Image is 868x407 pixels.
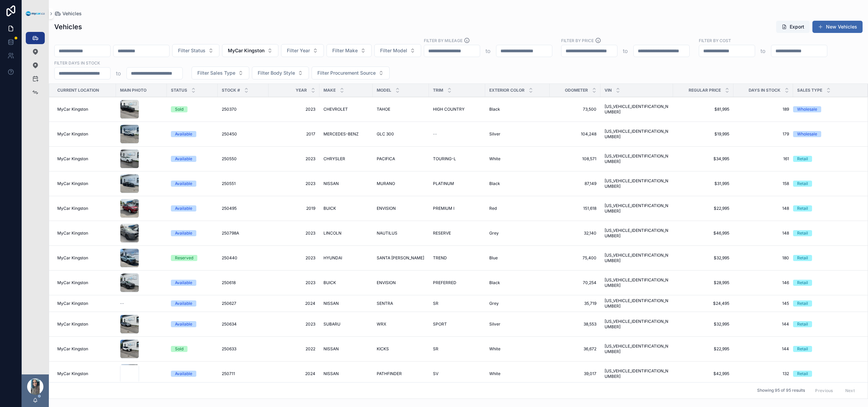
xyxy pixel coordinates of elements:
[120,301,124,306] span: --
[677,107,729,112] a: $81,995
[57,346,112,352] a: MyCar Kingston
[489,230,499,236] span: Grey
[323,230,341,236] span: LINCOLN
[171,230,214,236] a: Available
[737,131,789,137] a: 179
[793,300,860,307] a: Retail
[222,181,236,186] span: 250551
[554,131,596,137] a: 104,248
[222,255,264,261] a: 250440
[489,321,500,327] span: Silver
[323,321,340,327] span: SUBARU
[374,44,421,57] button: Select Button
[489,181,500,186] span: Black
[677,301,729,306] span: $24,495
[57,181,112,186] a: MyCar Kingston
[222,255,237,261] span: 250440
[57,131,112,137] a: MyCar Kingston
[433,181,481,186] a: PLATINUM
[377,280,396,285] span: ENVISION
[605,104,669,115] a: [US_VEHICLE_IDENTIFICATION_NUMBER]
[797,321,808,327] div: Retail
[605,298,669,309] span: [US_VEHICLE_IDENTIFICATION_NUMBER]
[605,228,669,239] span: [US_VEHICLE_IDENTIFICATION_NUMBER]
[323,181,369,186] a: NISSAN
[222,230,239,236] span: 250798A
[797,205,808,211] div: Retail
[737,107,789,112] span: 189
[323,301,369,306] a: NISSAN
[433,280,456,285] span: PREFERRED
[554,156,596,162] span: 108,571
[323,301,339,306] span: NISSAN
[273,206,315,211] span: 2019
[273,321,315,327] a: 2023
[222,206,264,211] a: 250495
[677,131,729,137] span: $19,995
[171,280,214,286] a: Available
[323,206,369,211] a: BUICK
[323,230,369,236] a: LINCOLN
[433,301,481,306] a: SR
[273,301,315,306] a: 2024
[273,230,315,236] span: 2023
[489,107,500,112] span: Black
[489,280,500,285] span: Black
[175,300,192,307] div: Available
[605,153,669,164] a: [US_VEHICLE_IDENTIFICATION_NUMBER]
[57,206,88,211] span: MyCar Kingston
[677,321,729,327] a: $32,995
[273,181,315,186] span: 2023
[323,255,369,261] a: HYUNDAI
[677,156,729,162] span: $34,995
[793,255,860,261] a: Retail
[737,206,789,211] a: 148
[699,37,731,43] label: FILTER BY COST
[793,280,860,286] a: Retail
[793,205,860,211] a: Retail
[433,156,456,162] span: TOURING-L
[175,280,192,286] div: Available
[273,255,315,261] a: 2023
[323,107,369,112] a: CHEVROLET
[54,10,82,17] a: Vehicles
[737,181,789,186] span: 158
[222,131,237,137] span: 250450
[323,255,342,261] span: HYUNDAI
[433,230,451,236] span: RESERVE
[605,319,669,330] span: [US_VEHICLE_IDENTIFICATION_NUMBER]
[57,255,112,261] a: MyCar Kingston
[489,107,546,112] a: Black
[554,107,596,112] a: 73,500
[175,181,192,187] div: Available
[793,181,860,187] a: Retail
[489,206,497,211] span: Red
[317,70,376,76] span: Filter Procurement Source
[273,346,315,352] a: 2022
[171,156,214,162] a: Available
[737,255,789,261] a: 180
[677,280,729,285] a: $28,995
[605,277,669,288] span: [US_VEHICLE_IDENTIFICATION_NUMBER]
[57,346,88,352] span: MyCar Kingston
[489,255,498,261] span: Blue
[57,280,88,285] span: MyCar Kingston
[489,131,546,137] a: Silver
[57,255,88,261] span: MyCar Kingston
[677,230,729,236] span: $46,995
[171,205,214,211] a: Available
[273,107,315,112] span: 2023
[489,156,546,162] a: White
[377,156,395,162] span: PACIFICA
[377,321,425,327] a: WRX
[222,346,236,352] span: 250633
[554,321,596,327] span: 38,553
[273,156,315,162] a: 2023
[323,280,336,285] span: BUICK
